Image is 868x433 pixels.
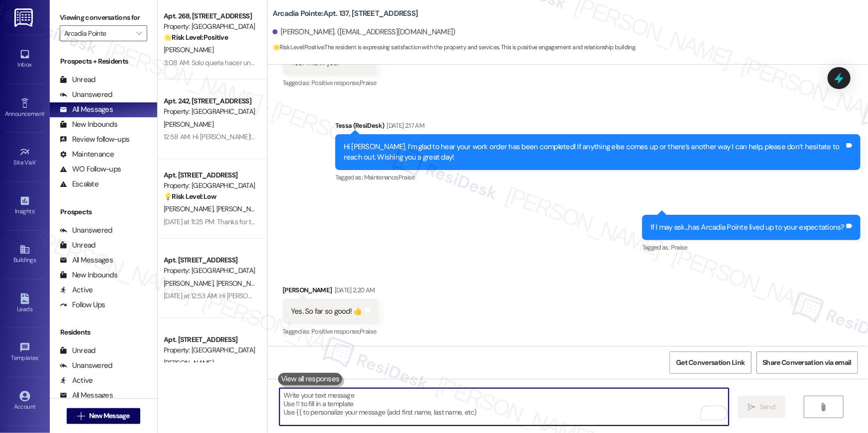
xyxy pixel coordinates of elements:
[164,45,213,54] span: [PERSON_NAME]
[344,142,845,163] div: Hi [PERSON_NAME], I’m glad to hear your work order has been completed! If anything else comes up ...
[136,29,142,37] i: 
[60,300,105,310] div: Follow Ups
[60,164,121,174] div: WO Follow-ups
[748,403,756,411] i: 
[60,285,93,295] div: Active
[38,353,40,360] span: •
[332,285,375,295] div: [DATE] 2:20 AM
[273,8,418,19] b: Arcadia Pointe: Apt. 137, [STREET_ADDRESS]
[50,327,157,338] div: Residents
[64,25,131,41] input: All communities
[14,8,35,27] img: ResiDesk Logo
[44,109,46,116] span: •
[5,339,45,366] a: Templates •
[273,27,456,37] div: [PERSON_NAME]. ([EMAIL_ADDRESS][DOMAIN_NAME])
[60,10,147,25] label: Viewing conversations for
[820,403,827,411] i: 
[273,43,324,51] strong: 🌟 Risk Level: Positive
[60,240,96,251] div: Unread
[164,170,256,180] div: Apt. [STREET_ADDRESS]
[651,222,845,233] div: If I may ask...has Arcadia Pointe lived up to your expectations?
[164,217,456,226] div: [DATE] at 11:25 PM: Thanks for this information. Our site team will be reaching out to you for sc...
[60,75,96,85] div: Unread
[164,11,256,21] div: Apt. 268, [STREET_ADDRESS]
[642,240,861,255] div: Tagged as:
[738,396,786,418] button: Send
[216,204,266,213] span: [PERSON_NAME]
[164,255,256,265] div: Apt. [STREET_ADDRESS]
[5,144,45,171] a: Site Visit •
[34,206,36,213] span: •
[283,76,377,90] div: Tagged as:
[5,388,45,415] a: Account
[164,265,256,276] div: Property: [GEOGRAPHIC_DATA]
[360,327,376,336] span: Praise
[164,120,213,129] span: [PERSON_NAME]
[60,375,93,386] div: Active
[67,408,140,424] button: New Message
[5,241,45,268] a: Buildings
[164,33,228,42] strong: 🌟 Risk Level: Positive
[60,225,112,236] div: Unanswered
[164,180,256,191] div: Property: [GEOGRAPHIC_DATA]
[283,324,379,339] div: Tagged as:
[164,335,256,345] div: Apt. [STREET_ADDRESS]
[670,351,751,374] button: Get Conversation Link
[273,42,636,53] span: : The resident is expressing satisfaction with the property and services. This is positive engage...
[77,412,85,420] i: 
[164,21,256,32] div: Property: [GEOGRAPHIC_DATA]
[335,170,861,184] div: Tagged as:
[164,291,827,300] div: [DATE] at 12:53 AM: Hi [PERSON_NAME] and [PERSON_NAME]! I'm checking in on your latest work order...
[164,279,216,288] span: [PERSON_NAME]
[311,79,360,87] span: Positive response ,
[60,134,129,145] div: Review follow-ups
[50,56,157,67] div: Prospects + Residents
[360,79,376,87] span: Praise
[164,345,256,355] div: Property: [GEOGRAPHIC_DATA]
[5,290,45,317] a: Leads
[60,390,113,401] div: All Messages
[50,207,157,217] div: Prospects
[5,192,45,219] a: Insights •
[760,402,775,412] span: Send
[671,243,687,252] span: Praise
[60,179,98,189] div: Escalate
[164,106,256,117] div: Property: [GEOGRAPHIC_DATA]
[164,132,713,141] div: 12:58 AM: Hi [PERSON_NAME]! I'm checking in on your latest work order (mail lock was removed, ID:...
[280,388,729,426] textarea: To enrich screen reader interactions, please activate Accessibility in Grammarly extension settings
[60,119,117,130] div: New Inbounds
[164,204,216,213] span: [PERSON_NAME]
[5,46,45,73] a: Inbox
[335,120,861,134] div: Tessa (ResiDesk)
[384,120,424,131] div: [DATE] 2:17 AM
[60,360,112,371] div: Unanswered
[164,192,216,201] strong: 💡 Risk Level: Low
[60,255,113,265] div: All Messages
[60,270,117,280] div: New Inbounds
[216,279,266,288] span: [PERSON_NAME]
[60,89,112,100] div: Unanswered
[164,96,256,106] div: Apt. 242, [STREET_ADDRESS]
[60,104,113,115] div: All Messages
[60,149,114,160] div: Maintenance
[311,327,360,336] span: Positive response ,
[291,306,363,317] div: Yes. So far so good! 👍
[364,173,398,181] span: Maintenance ,
[676,357,745,368] span: Get Conversation Link
[164,358,213,367] span: [PERSON_NAME]
[757,351,858,374] button: Share Conversation via email
[763,357,852,368] span: Share Conversation via email
[60,346,96,356] div: Unread
[89,411,130,421] span: New Message
[283,285,379,299] div: [PERSON_NAME]
[398,173,415,181] span: Praise
[36,158,37,165] span: •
